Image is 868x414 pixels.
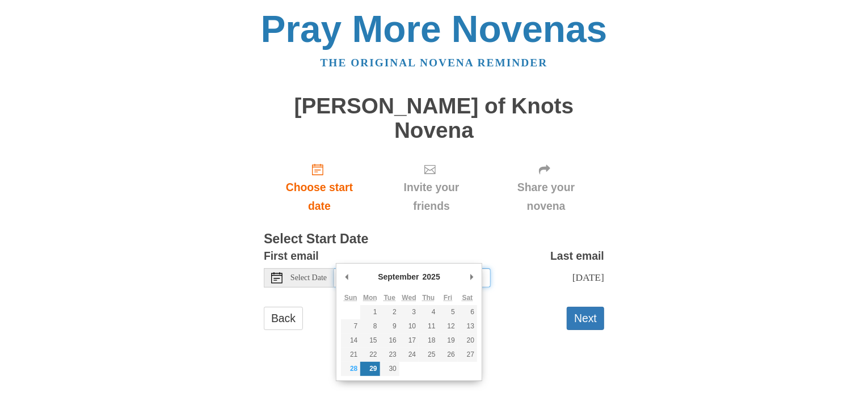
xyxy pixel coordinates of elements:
[458,319,477,333] button: 13
[499,178,593,216] span: Share your novena
[360,348,380,362] button: 22
[344,294,357,302] abbr: Sunday
[399,305,419,319] button: 3
[321,57,548,69] a: The original novena reminder
[421,268,442,285] div: 2025
[341,268,352,285] button: Previous Month
[360,319,380,333] button: 8
[419,319,438,333] button: 11
[264,232,604,247] h3: Select Start Date
[341,348,360,362] button: 21
[439,319,458,333] button: 12
[360,362,380,376] button: 29
[380,319,399,333] button: 9
[419,348,438,362] button: 25
[380,362,399,376] button: 30
[567,307,604,330] button: Next
[380,348,399,362] button: 23
[380,333,399,348] button: 16
[264,94,604,142] h1: [PERSON_NAME] of Knots Novena
[264,307,303,330] a: Back
[384,294,395,302] abbr: Tuesday
[439,333,458,348] button: 19
[422,294,435,302] abbr: Thursday
[550,247,604,265] label: Last email
[380,305,399,319] button: 2
[444,294,452,302] abbr: Friday
[402,294,416,302] abbr: Wednesday
[488,154,604,221] div: Click "Next" to confirm your start date first.
[275,178,364,216] span: Choose start date
[439,348,458,362] button: 26
[419,305,438,319] button: 4
[466,268,477,285] button: Next Month
[572,272,604,283] span: [DATE]
[341,333,360,348] button: 14
[386,178,477,216] span: Invite your friends
[360,333,380,348] button: 15
[458,333,477,348] button: 20
[375,154,488,221] div: Click "Next" to confirm your start date first.
[462,294,473,302] abbr: Saturday
[458,305,477,319] button: 6
[399,348,419,362] button: 24
[399,319,419,333] button: 10
[399,333,419,348] button: 17
[290,274,327,282] span: Select Date
[341,362,360,376] button: 28
[264,154,375,221] a: Choose start date
[261,8,608,50] a: Pray More Novenas
[458,348,477,362] button: 27
[419,333,438,348] button: 18
[264,247,319,265] label: First email
[334,268,491,288] input: Use the arrow keys to pick a date
[360,305,380,319] button: 1
[439,305,458,319] button: 5
[376,268,420,285] div: September
[363,294,377,302] abbr: Monday
[341,319,360,333] button: 7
